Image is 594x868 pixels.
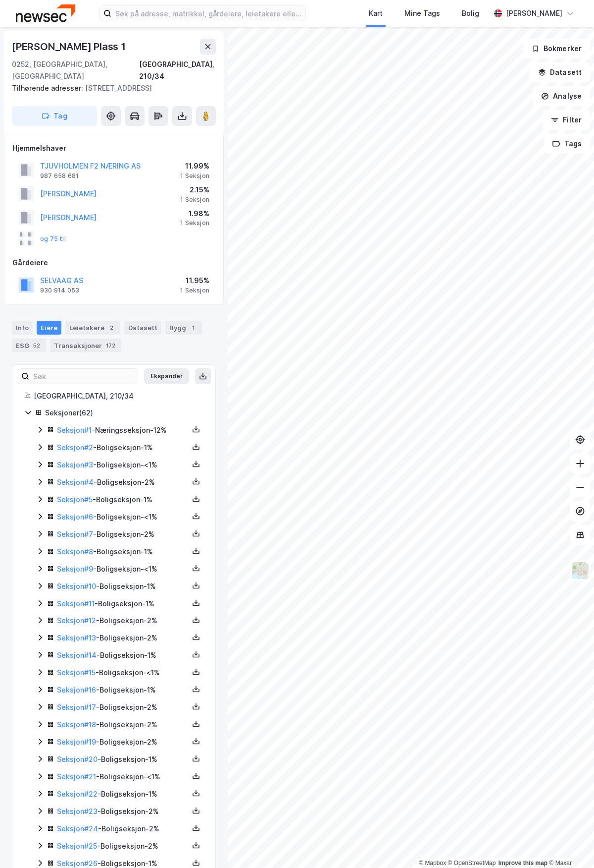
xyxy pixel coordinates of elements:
[50,339,121,352] div: Transaksjoner
[57,755,98,763] a: Seksjon#20
[57,565,93,573] a: Seksjon#9
[57,859,98,868] a: Seksjon#26
[106,323,116,333] div: 2
[533,86,590,106] button: Analyse
[31,341,42,350] div: 52
[40,287,79,294] div: 930 914 053
[57,684,189,696] div: - Boligseksjon - 1%
[571,561,590,580] img: Z
[57,459,189,471] div: - Boligseksjon - <1%
[12,142,215,154] div: Hjemmelshaver
[404,7,440,19] div: Mine Tags
[12,82,208,94] div: [STREET_ADDRESS]
[12,39,128,55] div: [PERSON_NAME] Plass 1
[523,39,590,58] button: Bokmerker
[57,719,189,731] div: - Boligseksjon - 2%
[57,736,189,748] div: - Boligseksjon - 2%
[57,667,189,679] div: - Boligseksjon - <1%
[57,738,96,746] a: Seksjon#19
[12,58,139,82] div: 0252, [GEOGRAPHIC_DATA], [GEOGRAPHIC_DATA]
[57,443,93,452] a: Seksjon#2
[544,820,594,868] iframe: Chat Widget
[57,580,189,592] div: - Boligseksjon - 1%
[57,598,189,610] div: - Boligseksjon - 1%
[57,824,98,833] a: Seksjon#24
[57,442,189,454] div: - Boligseksjon - 1%
[57,546,189,558] div: - Boligseksjon - 1%
[57,424,189,436] div: - Næringsseksjon - 12%
[57,563,189,575] div: - Boligseksjon - <1%
[57,823,189,835] div: - Boligseksjon - 2%
[57,649,189,661] div: - Boligseksjon - 1%
[448,860,496,867] a: OpenStreetMap
[144,368,189,384] button: Ekspander
[57,599,95,608] a: Seksjon#11
[57,668,96,677] a: Seksjon#15
[506,7,562,19] div: [PERSON_NAME]
[419,860,446,867] a: Mapbox
[29,369,138,384] input: Søk
[57,634,96,642] a: Seksjon#13
[57,632,189,644] div: - Boligseksjon - 2%
[57,701,189,713] div: - Boligseksjon - 2%
[180,208,209,220] div: 1.98%
[45,407,203,419] div: Seksjoner ( 62 )
[57,807,98,815] a: Seksjon#23
[12,106,97,126] button: Tag
[34,390,203,402] div: [GEOGRAPHIC_DATA], 210/34
[57,772,96,781] a: Seksjon#21
[57,840,189,852] div: - Boligseksjon - 2%
[57,530,93,538] a: Seksjon#7
[124,321,161,335] div: Datasett
[12,339,46,352] div: ESG
[57,788,189,800] div: - Boligseksjon - 1%
[180,219,209,227] div: 1 Seksjon
[369,7,383,19] div: Kart
[57,547,93,556] a: Seksjon#8
[12,257,215,269] div: Gårdeiere
[65,321,120,335] div: Leietakere
[57,771,189,783] div: - Boligseksjon - <1%
[180,196,209,204] div: 1 Seksjon
[57,426,92,434] a: Seksjon#1
[57,528,189,540] div: - Boligseksjon - 2%
[543,110,590,130] button: Filter
[57,842,97,850] a: Seksjon#25
[180,172,209,180] div: 1 Seksjon
[165,321,202,335] div: Bygg
[16,4,75,22] img: newsec-logo.f6e21ccffca1b3a03d2d.png
[530,62,590,82] button: Datasett
[544,820,594,868] div: Kontrollprogram for chat
[57,615,189,627] div: - Boligseksjon - 2%
[111,6,305,21] input: Søk på adresse, matrikkel, gårdeiere, leietakere eller personer
[40,172,79,180] div: 987 658 681
[57,513,93,521] a: Seksjon#6
[12,321,33,335] div: Info
[180,160,209,172] div: 11.99%
[57,511,189,523] div: - Boligseksjon - <1%
[57,582,96,590] a: Seksjon#10
[57,720,96,729] a: Seksjon#18
[57,478,94,486] a: Seksjon#4
[180,275,209,287] div: 11.95%
[544,134,590,154] button: Tags
[12,84,85,92] span: Tilhørende adresser:
[57,495,93,504] a: Seksjon#5
[462,7,479,19] div: Bolig
[188,323,198,333] div: 1
[57,476,189,488] div: - Boligseksjon - 2%
[57,651,97,659] a: Seksjon#14
[57,703,96,711] a: Seksjon#17
[57,494,189,506] div: - Boligseksjon - 1%
[104,341,117,350] div: 172
[57,686,96,694] a: Seksjon#16
[57,753,189,765] div: - Boligseksjon - 1%
[57,790,98,798] a: Seksjon#22
[498,860,547,867] a: Improve this map
[180,184,209,196] div: 2.15%
[57,806,189,817] div: - Boligseksjon - 2%
[57,461,93,469] a: Seksjon#3
[57,616,96,625] a: Seksjon#12
[180,287,209,294] div: 1 Seksjon
[37,321,61,335] div: Eiere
